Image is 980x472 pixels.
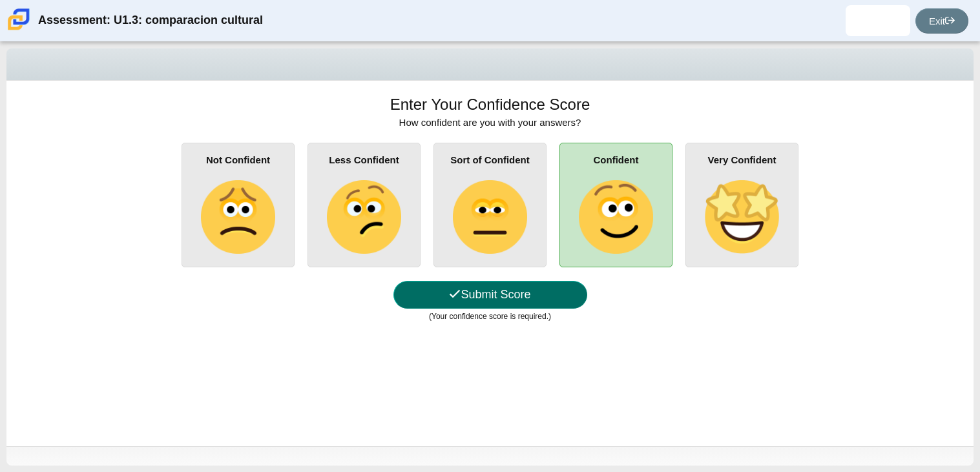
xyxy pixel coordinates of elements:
[453,180,526,254] img: neutral-face.png
[327,180,401,254] img: confused-face.png
[201,180,275,254] img: slightly-frowning-face.png
[594,154,639,165] b: Confident
[206,154,270,165] b: Not Confident
[915,8,968,34] a: Exit
[429,312,551,321] small: (Your confidence score is required.)
[390,94,590,116] h1: Enter Your Confidence Score
[38,5,263,36] div: Assessment: U1.3: comparacion cultural
[329,154,399,165] b: Less Confident
[705,180,778,254] img: star-struck-face.png
[450,154,529,165] b: Sort of Confident
[708,154,777,165] b: Very Confident
[399,117,581,128] span: How confident are you with your answers?
[5,24,32,35] a: Carmen School of Science & Technology
[5,6,32,33] img: Carmen School of Science & Technology
[393,281,587,309] button: Submit Score
[579,180,652,254] img: slightly-smiling-face.png
[868,10,888,31] img: ulises.marianocort.vDNoF8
